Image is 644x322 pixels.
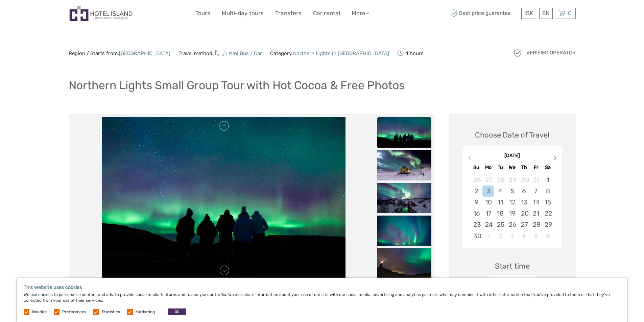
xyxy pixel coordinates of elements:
div: Choose Wednesday, October 29th, 2025 [506,174,518,185]
div: Choose Saturday, November 15th, 2025 [542,197,554,208]
a: Northern Lights in [GEOGRAPHIC_DATA] [293,50,389,56]
div: Sa [542,163,554,172]
div: Choose Sunday, November 9th, 2025 [471,197,482,208]
div: Su [471,163,482,172]
div: We use cookies to personalise content and ads, to provide social media features and to analyse ou... [17,278,627,322]
div: Choose Tuesday, November 25th, 2025 [494,219,506,230]
img: verified_operator_grey_128.png [512,48,523,58]
span: 0 [567,10,573,17]
a: More [352,8,369,18]
div: Choose Sunday, November 30th, 2025 [471,230,482,242]
div: Choose Thursday, October 30th, 2025 [518,174,530,185]
div: Choose Friday, November 21st, 2025 [530,208,542,219]
button: Previous Month [463,154,474,165]
label: Marketing [136,309,155,315]
div: Choose Thursday, December 4th, 2025 [518,230,530,242]
div: Tu [494,163,506,172]
div: Choose Tuesday, November 11th, 2025 [494,197,506,208]
div: Choose Friday, December 5th, 2025 [530,230,542,242]
a: [GEOGRAPHIC_DATA] [119,50,170,56]
div: Choose Tuesday, November 4th, 2025 [494,185,506,197]
div: Choose Wednesday, November 5th, 2025 [506,185,518,197]
div: Mo [482,163,494,172]
span: ISK [524,10,533,17]
div: Choose Tuesday, December 2nd, 2025 [494,230,506,242]
div: Choose Saturday, November 29th, 2025 [542,219,554,230]
div: Choose Wednesday, November 26th, 2025 [506,219,518,230]
img: 7b10c2ed7d464e8ba987b42cc1113a35_slider_thumbnail.jpg [377,216,431,246]
div: Choose Saturday, December 6th, 2025 [542,230,554,242]
div: Choose Sunday, November 23rd, 2025 [471,219,482,230]
h5: This website uses cookies [24,284,620,290]
span: Region / Starts from: [69,50,170,57]
div: Choose Friday, October 31st, 2025 [530,174,542,185]
div: Choose Monday, October 27th, 2025 [482,174,494,185]
div: Choose Wednesday, December 3rd, 2025 [506,230,518,242]
img: 620f1439602b4a4588db59d06174df7a_slider_thumbnail.jpg [377,248,431,279]
div: [DATE] [462,152,562,159]
span: 4 hours [397,48,424,58]
a: Multi-day tours [222,8,264,18]
label: Preferences [62,309,86,315]
div: Choose Wednesday, November 19th, 2025 [506,208,518,219]
label: Statistics [102,309,120,315]
div: Th [518,163,530,172]
div: Choose Saturday, November 1st, 2025 [542,174,554,185]
div: Choose Date of Travel [475,130,549,140]
button: Next Month [551,154,562,165]
img: c98f3496009e44809d000fa2aee3e51b_slider_thumbnail.jpeg [377,150,431,180]
span: Best price guarantee [449,8,520,19]
a: Transfers [275,8,302,18]
div: Fr [530,163,542,172]
div: Choose Wednesday, November 12th, 2025 [506,197,518,208]
div: Choose Sunday, October 26th, 2025 [471,174,482,185]
a: Mini Bus / Car [214,50,262,56]
span: Category: [270,50,389,57]
h1: Northern Lights Small Group Tour with Hot Cocoa & Free Photos [69,78,405,92]
div: Choose Monday, November 3rd, 2025 [482,185,494,197]
div: Choose Monday, November 24th, 2025 [482,219,494,230]
div: Choose Thursday, November 27th, 2025 [518,219,530,230]
div: Choose Monday, December 1st, 2025 [482,230,494,242]
div: Start time [495,261,530,271]
img: Hótel Ísland [69,5,134,22]
div: Choose Thursday, November 6th, 2025 [518,185,530,197]
button: OK [168,308,186,315]
div: month 2025-11 [464,174,560,242]
div: Choose Tuesday, November 18th, 2025 [494,208,506,219]
a: Tours [195,8,210,18]
div: Choose Tuesday, October 28th, 2025 [494,174,506,185]
div: Choose Thursday, November 13th, 2025 [518,197,530,208]
button: Open LiveChat chat widget [78,10,86,19]
div: Choose Monday, November 17th, 2025 [482,208,494,219]
div: Choose Thursday, November 20th, 2025 [518,208,530,219]
div: Choose Friday, November 14th, 2025 [530,197,542,208]
div: Choose Saturday, November 22nd, 2025 [542,208,554,219]
div: Choose Friday, November 28th, 2025 [530,219,542,230]
div: Choose Monday, November 10th, 2025 [482,197,494,208]
span: Verified Operator [526,49,576,56]
p: We're away right now. Please check back later! [9,12,76,17]
label: Needed [32,309,47,315]
div: Choose Sunday, November 2nd, 2025 [471,185,482,197]
div: Choose Sunday, November 16th, 2025 [471,208,482,219]
span: Travel method: [178,48,262,58]
div: Choose Friday, November 7th, 2025 [530,185,542,197]
img: e8695a2a1b034f3abde31fbeb22657e9_main_slider.jpg [102,117,345,279]
div: 21:00 [488,275,536,291]
div: We [506,163,518,172]
img: 8c3ac6806fd64b33a2ca3b64f1dd7e56_slider_thumbnail.jpg [377,183,431,213]
div: EN [539,8,553,19]
img: e8695a2a1b034f3abde31fbeb22657e9_slider_thumbnail.jpg [377,117,431,148]
div: Choose Saturday, November 8th, 2025 [542,185,554,197]
a: Car rental [313,8,340,18]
